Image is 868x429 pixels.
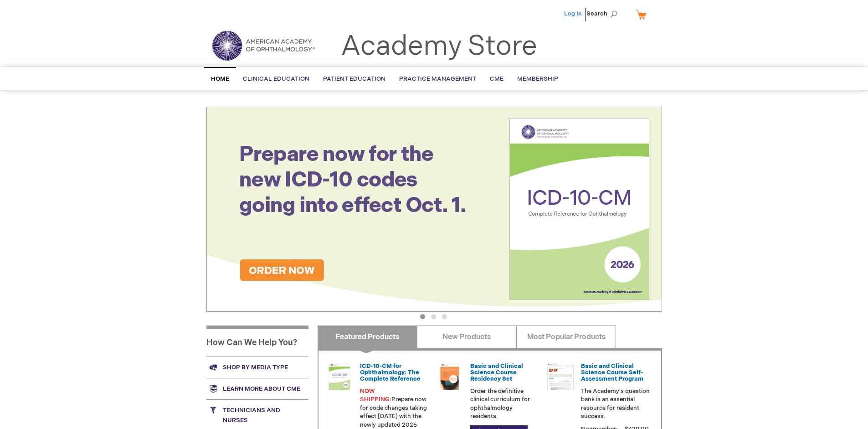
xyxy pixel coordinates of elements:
[442,314,447,319] button: 3 of 3
[326,363,353,390] img: 0120008u_42.png
[547,363,574,390] img: bcscself_20.jpg
[470,387,539,421] p: Order the definitive clinical curriculum for ophthalmology residents.
[436,363,463,390] img: 02850963u_47.png
[581,387,650,421] p: The Academy's question bank is an essential resource for resident success.
[206,326,308,357] h1: How Can We Help You?
[323,75,385,83] span: Patient Education
[399,75,476,83] span: Practice Management
[206,357,308,378] a: Shop by media type
[586,5,621,23] span: Search
[360,388,391,403] font: NOW SHIPPING:
[417,326,517,348] a: New Products
[341,30,537,63] a: Academy Store
[420,314,425,319] button: 1 of 3
[243,75,309,83] span: Clinical Education
[490,75,503,83] span: CME
[318,326,417,348] a: Featured Products
[431,314,436,319] button: 2 of 3
[564,10,582,17] a: Log In
[517,75,558,83] span: Membership
[470,362,523,383] a: Basic and Clinical Science Course Residency Set
[206,378,308,399] a: Learn more about CME
[360,362,421,383] a: ICD-10-CM for Ophthalmology: The Complete Reference
[211,75,229,83] span: Home
[581,362,643,383] a: Basic and Clinical Science Course Self-Assessment Program
[516,326,616,348] a: Most Popular Products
